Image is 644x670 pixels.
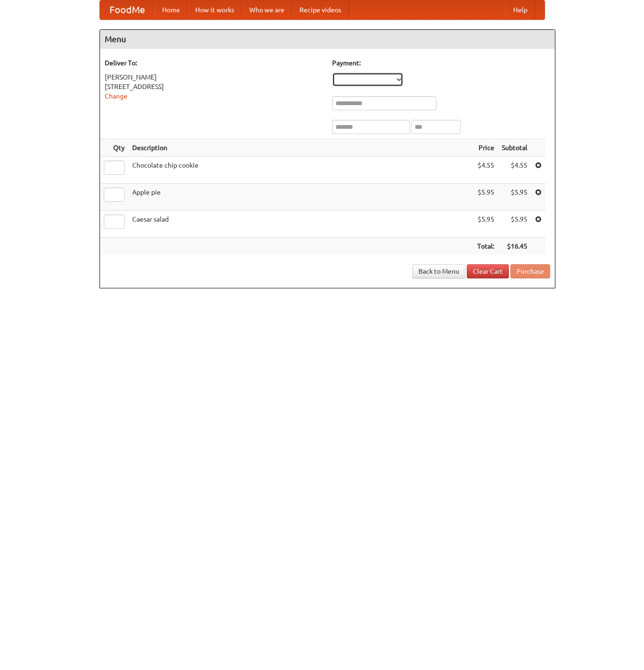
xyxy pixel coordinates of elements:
a: Clear Cart [467,264,509,278]
td: Chocolate chip cookie [128,157,473,184]
a: Help [506,0,535,19]
a: Back to Menu [412,264,465,278]
th: Description [128,139,473,157]
td: Apple pie [128,184,473,211]
td: $5.95 [473,211,498,238]
th: Total: [473,238,498,255]
a: FoodMe [100,0,154,19]
a: Change [105,92,127,100]
h4: Menu [100,30,555,49]
th: Price [473,139,498,157]
div: [PERSON_NAME] [105,72,323,82]
th: $16.45 [498,238,531,255]
th: Subtotal [498,139,531,157]
td: $5.95 [498,211,531,238]
th: Qty [100,139,128,157]
td: $4.55 [498,157,531,184]
a: Home [154,0,188,19]
h5: Payment: [332,58,550,68]
a: How it works [188,0,242,19]
td: Caesar salad [128,211,473,238]
td: $4.55 [473,157,498,184]
a: Recipe videos [292,0,349,19]
h5: Deliver To: [105,58,323,68]
td: $5.95 [498,184,531,211]
td: $5.95 [473,184,498,211]
div: [STREET_ADDRESS] [105,82,323,91]
a: Who we are [242,0,292,19]
button: Purchase [510,264,550,278]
